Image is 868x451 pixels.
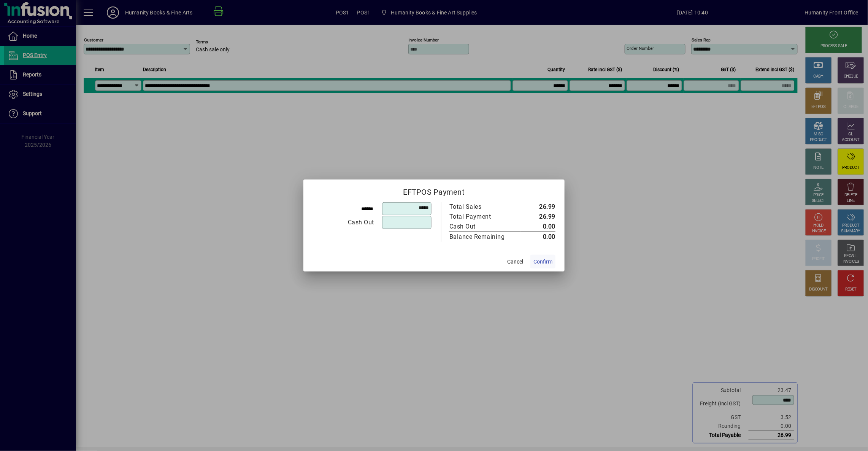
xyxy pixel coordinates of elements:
[521,202,555,212] td: 26.99
[530,255,555,268] button: Confirm
[533,258,552,266] span: Confirm
[449,232,513,241] div: Balance Remaining
[313,218,374,227] div: Cash Out
[521,232,555,242] td: 0.00
[503,255,527,268] button: Cancel
[449,212,521,222] td: Total Payment
[521,212,555,222] td: 26.99
[507,258,523,266] span: Cancel
[521,222,555,232] td: 0.00
[449,202,521,212] td: Total Sales
[303,179,565,202] h2: EFTPOS Payment
[449,222,513,231] div: Cash Out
